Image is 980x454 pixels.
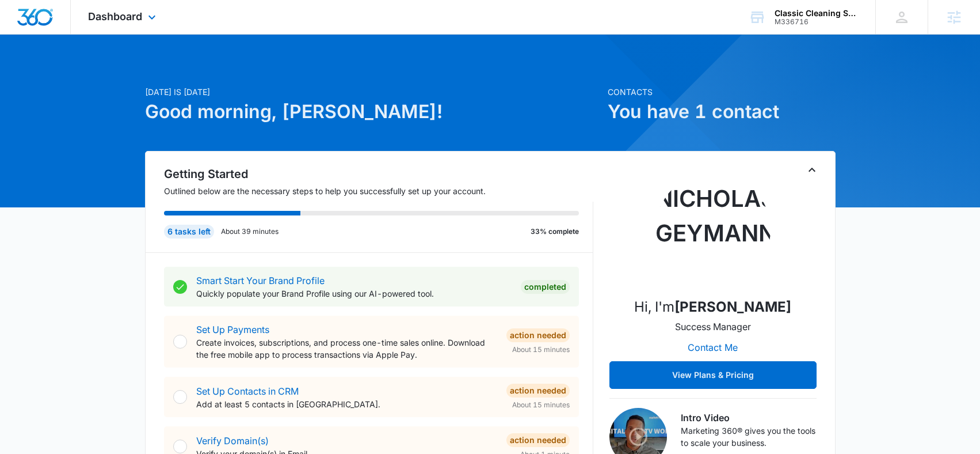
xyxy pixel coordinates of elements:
[674,298,791,315] strong: [PERSON_NAME]
[681,411,817,425] h3: Intro Video
[775,9,859,18] div: account name
[196,435,269,447] a: Verify Domain(s)
[506,433,570,447] div: Action Needed
[512,345,570,355] span: About 15 minutes
[164,185,593,197] p: Outlined below are the necessary steps to help you successfully set up your account.
[145,86,601,98] p: [DATE] is [DATE]
[634,297,791,317] p: Hi, I'm
[164,225,214,239] div: 6 tasks left
[196,336,497,361] p: Create invoices, subscriptions, and process one-time sales online. Download the free mobile app t...
[608,86,836,98] p: Contacts
[196,385,299,397] a: Set Up Contacts in CRM
[655,172,771,287] img: Nicholas Geymann
[164,165,593,183] h2: Getting Started
[88,10,142,22] span: Dashboard
[675,320,751,334] p: Success Manager
[196,275,325,286] a: Smart Start Your Brand Profile
[196,287,512,300] p: Quickly populate your Brand Profile using our AI-powered tool.
[506,328,570,342] div: Action Needed
[609,361,817,389] button: View Plans & Pricing
[775,18,859,26] div: account id
[805,163,819,177] button: Toggle Collapse
[196,324,269,335] a: Set Up Payments
[145,98,601,126] h1: Good morning, [PERSON_NAME]!
[681,425,817,449] p: Marketing 360® gives you the tools to scale your business.
[221,226,279,237] p: About 39 minutes
[676,334,749,361] button: Contact Me
[512,400,570,410] span: About 15 minutes
[506,384,570,398] div: Action Needed
[531,226,579,237] p: 33% complete
[608,98,836,126] h1: You have 1 contact
[521,280,570,294] div: Completed
[196,398,497,410] p: Add at least 5 contacts in [GEOGRAPHIC_DATA].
